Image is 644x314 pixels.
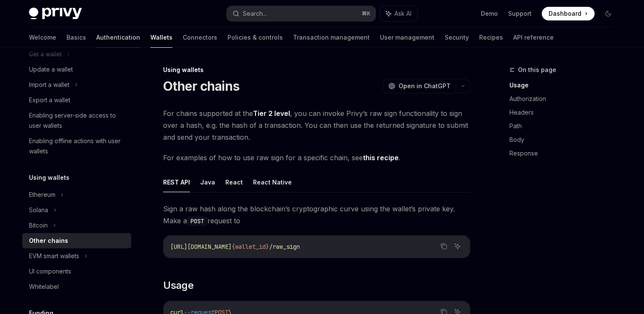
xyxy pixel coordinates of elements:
[163,152,470,164] span: For examples of how to use raw sign for a specific chain, see .
[22,133,131,159] a: Enabling offline actions with user wallets
[518,65,556,75] span: On this page
[22,233,131,248] a: Other chains
[383,79,456,93] button: Open in ChatGPT
[29,236,68,246] div: Other chains
[394,9,411,18] span: Ask AI
[362,10,371,17] span: ⌘ K
[269,243,300,251] span: /raw_sign
[445,27,469,48] a: Security
[29,110,126,131] div: Enabling server-side access to user wallets
[29,205,48,215] div: Solana
[163,172,190,192] button: REST API
[170,243,232,251] span: [URL][DOMAIN_NAME]
[481,9,498,18] a: Demo
[22,279,131,294] a: Whitelabel
[29,266,71,277] div: UI components
[601,7,615,20] button: Toggle dark mode
[542,7,595,20] a: Dashboard
[479,27,503,48] a: Recipes
[399,82,451,90] span: Open in ChatGPT
[380,6,417,21] button: Ask AI
[29,95,70,105] div: Export a wallet
[509,133,622,147] a: Body
[227,27,283,48] a: Policies & controls
[29,220,48,230] div: Bitcoin
[232,243,269,251] span: {wallet_id}
[29,64,73,75] div: Update a wallet
[183,27,217,48] a: Connectors
[380,27,434,48] a: User management
[253,172,292,192] button: React Native
[29,173,69,183] h5: Using wallets
[513,27,554,48] a: API reference
[363,153,399,162] a: this recipe
[253,109,290,118] a: Tier 2 level
[22,108,131,133] a: Enabling server-side access to user wallets
[29,190,55,200] div: Ethereum
[509,119,622,133] a: Path
[22,62,131,77] a: Update a wallet
[29,282,59,292] div: Whitelabel
[163,279,193,292] span: Usage
[227,6,376,21] button: Search...⌘K
[29,27,56,48] a: Welcome
[163,203,470,227] span: Sign a raw hash along the blockchain’s cryptographic curve using the wallet’s private key. Make a...
[163,66,470,74] div: Using wallets
[549,9,581,18] span: Dashboard
[200,172,215,192] button: Java
[509,106,622,119] a: Headers
[225,172,243,192] button: React
[150,27,172,48] a: Wallets
[96,27,140,48] a: Authentication
[163,78,239,94] h1: Other chains
[509,78,622,92] a: Usage
[29,136,126,156] div: Enabling offline actions with user wallets
[163,107,470,143] span: For chains supported at the , you can invoke Privy’s raw sign functionality to sign over a hash, ...
[438,241,449,252] button: Copy the contents from the code block
[29,8,82,20] img: dark logo
[509,92,622,106] a: Authorization
[243,9,267,19] div: Search...
[508,9,532,18] a: Support
[66,27,86,48] a: Basics
[452,241,463,252] button: Ask AI
[22,264,131,279] a: UI components
[509,147,622,160] a: Response
[293,27,370,48] a: Transaction management
[29,80,69,90] div: Import a wallet
[187,216,207,226] code: POST
[22,92,131,108] a: Export a wallet
[29,251,79,261] div: EVM smart wallets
